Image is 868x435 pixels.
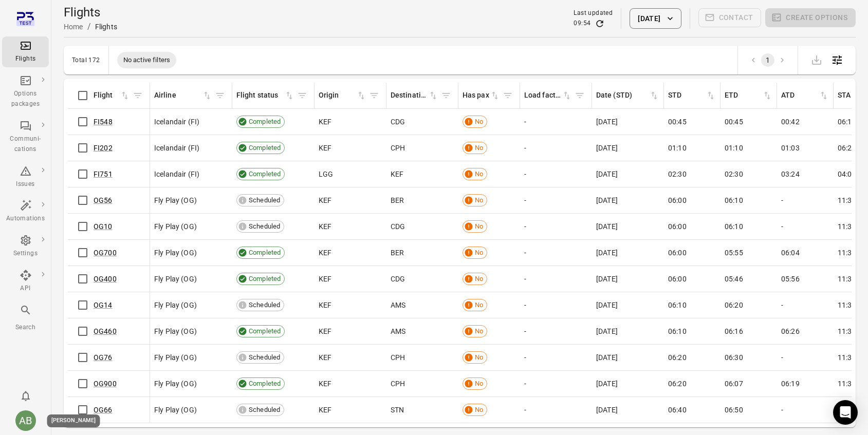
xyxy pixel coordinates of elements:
[94,118,113,126] a: FI548
[245,353,284,363] span: Scheduled
[95,22,117,32] div: Flights
[245,379,284,389] span: Completed
[94,90,130,101] span: Flight
[6,89,45,109] div: Options packages
[833,400,858,425] div: Open Intercom Messenger
[11,406,40,435] button: Aslaug Bjarnadottir
[596,274,618,284] span: [DATE]
[94,222,113,231] a: OG10
[668,274,687,284] span: 06:00
[524,90,562,101] div: Load factor
[154,405,197,415] span: Fly Play (OG)
[524,143,588,153] div: -
[725,90,772,101] span: ETD
[319,90,356,101] div: Origin
[2,266,49,297] a: API
[471,353,487,363] span: No
[319,274,331,284] span: KEF
[524,90,572,101] span: Load factor
[596,195,618,205] span: [DATE]
[245,248,284,258] span: Completed
[319,143,331,153] span: KEF
[596,143,618,153] span: [DATE]
[668,300,687,310] span: 06:10
[391,195,404,205] span: BER
[524,274,588,284] div: -
[94,249,117,257] a: OG700
[2,231,49,262] a: Settings
[500,88,515,103] button: Filter by has pax
[596,90,649,101] div: Date (STD)
[698,8,762,29] span: Please make a selection to create communications
[725,352,743,363] span: 06:30
[781,169,800,179] span: 03:24
[596,90,659,101] span: Date (STD)
[471,169,487,179] span: No
[72,56,100,64] div: Total 172
[94,275,117,283] a: OG400
[319,90,366,101] span: Origin
[596,326,618,336] span: [DATE]
[6,179,45,190] div: Issues
[725,90,762,101] div: ETD
[668,169,687,179] span: 02:30
[64,23,83,31] a: Home
[154,90,212,101] span: Airline
[574,8,613,18] div: Last updated
[154,90,202,101] div: Airline
[725,143,743,153] span: 01:10
[463,90,490,101] div: Has pax
[596,300,618,310] span: [DATE]
[294,88,310,103] button: Filter by flight status
[6,249,45,259] div: Settings
[668,248,687,258] span: 06:00
[47,414,100,427] div: [PERSON_NAME]
[524,326,588,336] div: -
[781,143,800,153] span: 01:03
[572,88,587,103] button: Filter by load factor
[154,143,199,153] span: Icelandair (FI)
[130,88,145,103] button: Filter by flight
[838,326,856,336] span: 11:30
[94,90,130,101] div: Sort by flight in ascending order
[319,195,331,205] span: KEF
[838,169,856,179] span: 04:00
[725,274,743,284] span: 05:46
[781,326,800,336] span: 06:26
[471,300,487,310] span: No
[154,169,199,179] span: Icelandair (FI)
[15,386,36,406] button: Notifications
[471,274,487,284] span: No
[524,117,588,127] div: -
[725,117,743,127] span: 00:45
[838,300,856,310] span: 11:30
[781,90,819,101] div: ATD
[463,90,500,101] div: Sort by has pax in ascending order
[596,169,618,179] span: [DATE]
[781,274,800,284] span: 05:56
[366,88,382,103] span: Filter by origin
[781,195,829,205] div: -
[245,117,284,127] span: Completed
[2,117,49,158] a: Communi-cations
[87,21,91,33] li: /
[781,221,829,232] div: -
[668,221,687,232] span: 06:00
[6,283,45,294] div: API
[94,327,117,335] a: OG460
[574,18,590,29] div: 09:54
[154,221,197,232] span: Fly Play (OG)
[596,90,659,101] div: Sort by date (STD) in ascending order
[94,380,117,388] a: OG900
[94,170,113,178] a: FI751
[746,53,789,67] nav: pagination navigation
[154,379,197,389] span: Fly Play (OG)
[94,406,113,414] a: OG66
[471,117,487,127] span: No
[236,90,294,101] span: Flight status
[524,90,572,101] div: Sort by load factor in ascending order
[154,300,197,310] span: Fly Play (OG)
[319,90,366,101] div: Sort by origin in ascending order
[391,90,438,101] div: Sort by destination in ascending order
